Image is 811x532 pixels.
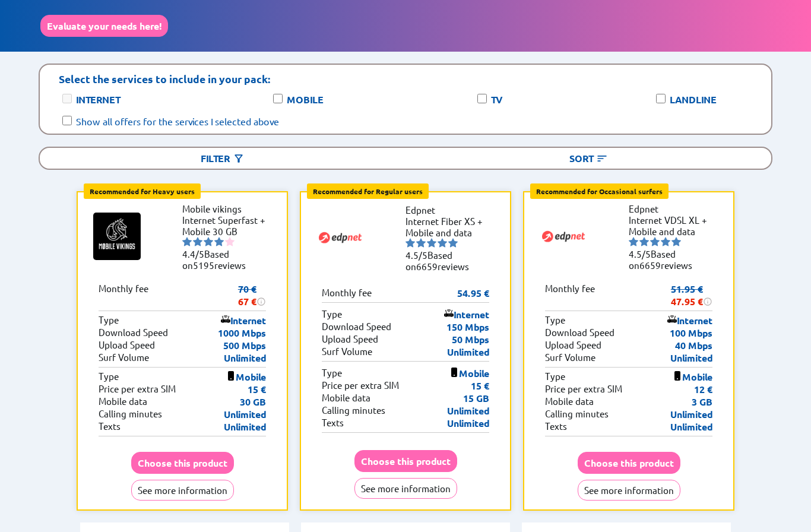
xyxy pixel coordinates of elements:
li: Internet VDSL XL + Mobile and data [629,215,718,237]
p: Select the services to include in your pack: [59,72,270,86]
p: Price per extra SIM [99,384,176,396]
p: Internet [667,315,712,327]
p: Calling minutes [322,405,385,417]
p: Unlimited [447,405,489,417]
button: Choose this product [354,451,457,473]
img: starnr4 [438,239,447,248]
p: Mobile [449,368,489,380]
p: Monthly fee [322,287,372,300]
img: starnr5 [448,239,458,248]
p: Unlimited [670,408,712,421]
p: Mobile data [322,392,370,405]
img: starnr3 [650,237,660,247]
p: Unlimited [224,408,266,421]
p: Mobile data [99,396,147,408]
p: Type [545,315,565,327]
img: starnr1 [182,237,192,247]
p: Price per extra SIM [545,384,622,396]
button: Choose this product [578,452,680,474]
img: starnr2 [193,237,202,247]
img: Logo of Mobile vikings [93,213,141,261]
span: 4.4/5 [182,249,204,260]
img: starnr4 [214,237,224,247]
a: Choose this product [131,458,234,469]
img: starnr2 [639,237,649,247]
p: Price per extra SIM [322,380,399,392]
img: starnr3 [427,239,436,248]
p: Surf Volume [322,346,372,359]
a: Choose this product [354,456,457,467]
p: Monthly fee [99,283,148,308]
img: starnr2 [416,239,426,248]
img: icon of mobile [226,372,236,381]
img: icon of internet [444,309,454,319]
p: 100 Mbps [670,327,712,340]
button: See more information [131,480,234,501]
img: starnr3 [204,237,213,247]
label: Landline [670,94,717,106]
s: 51.95 € [671,283,703,296]
li: Based on reviews [629,249,718,271]
li: Mobile vikings [182,204,271,215]
p: Surf Volume [545,352,595,365]
img: starnr5 [225,237,235,247]
p: 15 GB [463,392,489,405]
a: See more information [354,483,457,495]
img: Logo of Edpnet [316,214,364,262]
img: starnr5 [671,237,681,247]
button: Choose this product [131,452,234,474]
img: Logo of Edpnet [540,213,587,261]
img: icon of internet [221,315,230,325]
b: Recommended for Occasional surfers [536,187,663,197]
li: Internet Superfast + Mobile 30 GB [182,215,271,237]
p: Mobile [673,371,712,384]
p: Surf Volume [99,352,149,365]
button: See more information [578,480,680,501]
p: Mobile data [545,396,594,408]
p: Download Speed [322,321,391,334]
p: 40 Mbps [675,340,712,352]
img: Button open the sorting menu [596,153,608,165]
p: Calling minutes [99,408,162,421]
p: Internet [444,309,489,321]
p: Unlimited [670,352,712,365]
p: 3 GB [692,396,712,408]
span: 5195 [193,260,214,271]
p: Type [322,368,342,380]
img: starnr1 [405,239,415,248]
p: Monthly fee [545,283,595,308]
p: Type [99,315,119,327]
p: Unlimited [670,421,712,433]
li: Internet Fiber XS + Mobile and data [405,216,495,239]
p: Upload Speed [322,334,378,346]
p: Type [322,309,342,321]
p: Texts [322,417,344,430]
p: Unlimited [224,352,266,365]
img: starnr4 [661,237,670,247]
button: See more information [354,479,457,499]
span: 4.5/5 [405,250,427,261]
p: 15 € [471,380,489,392]
s: 70 € [238,283,256,296]
li: Based on reviews [182,249,271,271]
b: Recommended for Regular users [313,187,423,197]
p: Texts [99,421,121,433]
img: information [256,297,266,307]
p: Calling minutes [545,408,609,421]
p: Unlimited [447,417,489,430]
label: TV [491,94,502,106]
p: 15 € [248,384,266,396]
p: Type [99,371,119,384]
a: See more information [578,485,680,496]
p: Unlimited [447,346,489,359]
img: icon of mobile [449,368,459,378]
p: 1000 Mbps [218,327,266,340]
a: Choose this product [578,458,680,469]
p: 30 GB [240,396,266,408]
div: 47.95 € [671,296,712,308]
button: Evaluate your needs here! [40,15,168,37]
p: 54.95 € [457,287,489,300]
label: Internet [76,94,120,106]
p: 150 Mbps [446,321,489,334]
img: information [703,297,712,307]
